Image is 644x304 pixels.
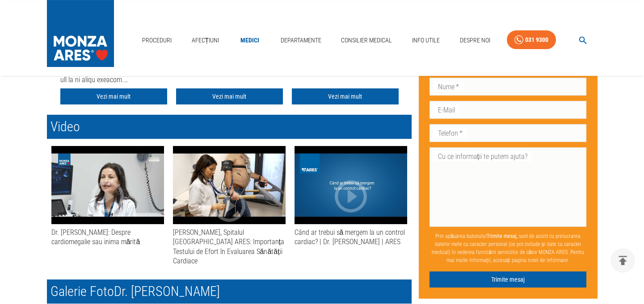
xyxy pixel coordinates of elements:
[337,31,396,50] a: Consilier Medical
[47,115,412,139] h2: Video
[456,31,494,50] a: Despre Noi
[51,146,164,224] div: Dr. Iulia Diaconescu: Despre cardiomegalie sau inima mărită
[277,31,325,50] a: Departamente
[487,233,517,239] b: Trimite mesaj
[51,228,164,247] div: Dr. [PERSON_NAME]: Despre cardiomegalie sau inima mărită
[292,88,399,105] a: Vezi mai mult
[173,146,286,224] div: Dr. Diaconescu, Spitalul MONZA ARES: Importanța Testului de Efort în Evaluarea Sănătății Cardiace
[429,271,587,288] button: Trimite mesaj
[139,31,175,50] a: Proceduri
[295,146,407,250] button: Când ar trebui să mergem la un control cardiac? | Dr. [PERSON_NAME] | ARES
[173,228,286,266] div: [PERSON_NAME], Spitalul [GEOGRAPHIC_DATA] ARES: Importanța Testului de Efort în Evaluarea Sănătăț...
[610,248,635,273] button: delete
[188,31,223,50] a: Afecțiuni
[176,88,283,105] a: Vezi mai mult
[408,31,443,50] a: Info Utile
[525,34,548,46] div: 031 9300
[51,146,164,250] button: Dr. [PERSON_NAME]: Despre cardiomegalie sau inima mărită
[47,279,412,304] h2: Galerie Foto Dr. [PERSON_NAME]
[60,88,167,105] a: Vezi mai mult
[507,30,556,50] a: 031 9300
[236,31,264,50] a: Medici
[295,146,407,224] div: Când ar trebui să mergem la un control cardiac? | Dr. Iulia Diaconescu | ARES
[173,146,286,269] button: [PERSON_NAME], Spitalul [GEOGRAPHIC_DATA] ARES: Importanța Testului de Efort în Evaluarea Sănătăț...
[429,229,587,268] p: Prin apăsarea butonului , sunt de acord cu prelucrarea datelor mele cu caracter personal (ce pot ...
[295,228,407,247] div: Când ar trebui să mergem la un control cardiac? | Dr. [PERSON_NAME] | ARES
